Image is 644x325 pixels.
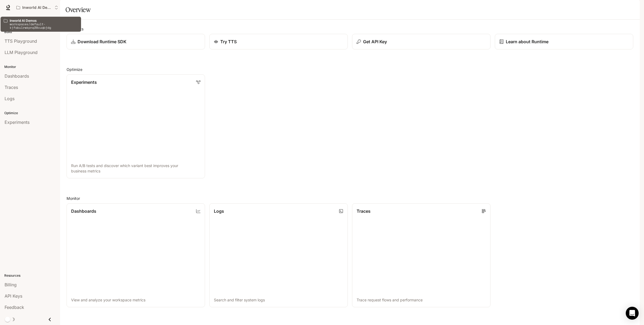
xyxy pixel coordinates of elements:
a: TracesTrace request flows and performance [352,203,491,307]
h2: Optimize [67,67,633,72]
a: LogsSearch and filter system logs [209,203,348,307]
h1: Overview [65,4,90,15]
button: Open workspace menu [14,2,61,13]
p: Trace request flows and performance [357,297,486,303]
h2: Monitor [67,196,633,201]
p: Get API Key [363,38,387,45]
p: Dashboards [71,208,96,214]
a: Try TTS [209,34,348,49]
p: Inworld AI Demos [22,5,52,10]
p: View and analyze your workspace metrics [71,297,200,303]
p: Run A/B tests and discover which variant best improves your business metrics [71,163,200,174]
p: workspaces/default-kjfabulrwkpnq38cuqbjdg [10,22,78,29]
h2: Shortcuts [67,26,633,32]
p: Inworld AI Demos [10,19,78,22]
button: Get API Key [352,34,491,49]
p: Try TTS [220,38,237,45]
p: Traces [357,208,371,214]
a: ExperimentsRun A/B tests and discover which variant best improves your business metrics [67,74,205,178]
p: Search and filter system logs [214,297,343,303]
p: Learn about Runtime [506,38,548,45]
a: DashboardsView and analyze your workspace metrics [67,203,205,307]
a: Learn about Runtime [495,34,633,49]
p: Download Runtime SDK [78,38,126,45]
p: Logs [214,208,224,214]
a: Download Runtime SDK [67,34,205,49]
div: Open Intercom Messenger [626,307,639,320]
p: Experiments [71,79,97,85]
